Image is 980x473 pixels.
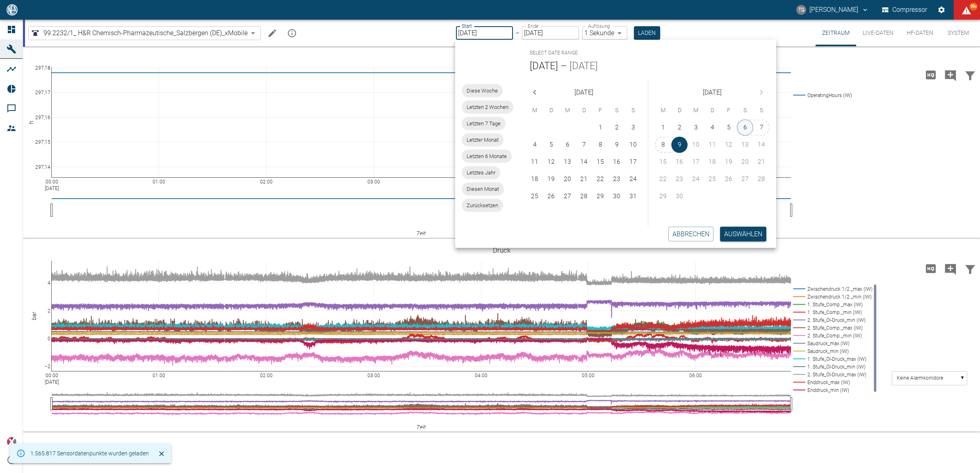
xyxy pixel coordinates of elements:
label: Ende [528,23,538,29]
button: 25 [526,188,543,205]
span: Dienstag [544,102,558,118]
span: Letztes Jahr [462,169,500,177]
button: 7 [576,137,592,153]
button: HF-Daten [900,20,940,46]
button: 8 [655,137,671,153]
div: TG [796,5,806,15]
button: 3 [688,120,704,136]
label: Auflösung [588,23,610,29]
span: Letzten 7 Tage [462,120,506,128]
div: Diese Woche [462,84,503,97]
text: Keine Alarmkorridore [897,375,943,381]
button: System [940,20,977,46]
button: 10 [625,137,641,153]
span: Montag [527,102,542,118]
button: Machine bearbeiten [264,25,280,41]
span: Donnerstag [577,102,591,118]
span: Donnerstag [705,102,720,118]
span: Freitag [721,102,736,118]
div: Letzten 2 Wochen [462,100,513,113]
span: Mittwoch [560,102,575,118]
span: Montag [656,102,670,118]
button: 21 [576,171,592,188]
button: 22 [592,171,609,188]
span: Diesen Monat [462,185,504,193]
button: 23 [609,171,625,188]
button: 7 [753,120,770,136]
button: 2 [609,120,625,136]
label: Start [462,23,472,29]
button: 9 [609,137,625,153]
span: [DATE] [530,59,558,72]
button: [DATE] [570,59,598,72]
span: Letzter Monat [462,136,504,144]
button: Auswählen [720,226,766,241]
button: 31 [625,188,641,205]
button: 1 [592,120,609,136]
button: 26 [543,188,559,205]
button: 18 [526,171,543,188]
button: 14 [576,154,592,170]
button: 5 [543,137,559,153]
button: thomas.gregoir@neuman-esser.com [795,2,870,17]
button: 9 [671,137,688,153]
span: [DATE] [574,86,593,98]
button: 4 [526,137,543,153]
span: Mittwoch [688,102,703,118]
button: Einstellungen [934,2,949,17]
button: 3 [625,120,641,136]
button: 4 [704,120,720,136]
span: Diese Woche [462,87,503,95]
img: logo [6,4,18,15]
button: 28 [576,188,592,205]
span: Zurücksetzen [462,201,503,210]
span: Dienstag [672,102,687,118]
span: Freitag [593,102,608,118]
button: Kommentar hinzufügen [941,64,960,86]
button: Laden [634,26,660,40]
button: 27 [559,188,576,205]
span: 99+ [969,2,978,11]
span: Samstag [609,102,624,118]
button: Previous month [526,84,543,100]
button: 17 [625,154,641,170]
button: 20 [559,171,576,188]
button: Kommentar hinzufügen [941,258,960,279]
button: 15 [592,154,609,170]
span: Letzten 2 Wochen [462,103,513,111]
span: Select date range [530,47,578,60]
button: 19 [543,171,559,188]
button: 24 [625,171,641,188]
span: [DATE] [703,86,722,98]
span: 99.2232/1_ H&R Chemisch-Pharmazeutische_Salzbergen (DE)_xMobile [43,28,248,38]
input: DD.MM.YYYY [456,26,513,40]
button: 13 [559,154,576,170]
button: 6 [737,120,753,136]
button: 30 [609,188,625,205]
input: DD.MM.YYYY [522,26,579,40]
span: Sonntag [626,102,640,118]
div: Letzten 6 Monate [462,149,512,163]
button: Daten filtern [960,64,980,86]
div: Letzter Monat [462,133,504,146]
div: Diesen Monat [462,182,504,195]
div: 1 Sekunde [582,26,627,40]
a: 99.2232/1_ H&R Chemisch-Pharmazeutische_Salzbergen (DE)_xMobile [30,28,248,38]
span: Sonntag [754,102,769,118]
span: Hohe Auflösung [921,70,941,78]
div: 1.565.817 Sensordatenpunkte wurden geladen [30,446,149,461]
button: 6 [559,137,576,153]
div: Letztes Jahr [462,166,500,179]
button: Compressor [880,2,929,17]
span: Hohe Auflösung [921,264,941,272]
button: 2 [671,120,688,136]
button: Schließen [155,448,168,460]
button: 12 [543,154,559,170]
div: Letzten 7 Tage [462,117,506,130]
button: 16 [609,154,625,170]
button: mission info [284,25,300,41]
button: 1 [655,120,671,136]
p: – [515,28,520,38]
h5: – [558,59,570,72]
